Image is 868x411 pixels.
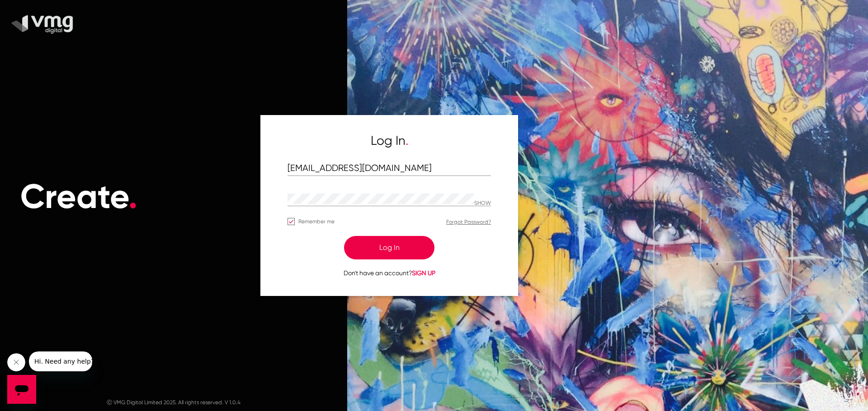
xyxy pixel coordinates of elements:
[406,133,408,148] span: .
[446,219,491,225] a: Forgot Password?
[412,269,435,277] span: SIGN UP
[298,216,335,227] span: Remember me
[7,353,25,371] iframe: Close message
[288,133,491,148] h5: Log In
[474,200,491,207] p: Hide password
[5,6,65,14] span: Hi. Need any help?
[344,236,434,259] button: Log In
[128,176,137,217] span: .
[288,163,491,174] input: Email Address
[29,351,92,371] iframe: Message from company
[7,375,36,404] iframe: Button to launch messaging window
[288,268,491,278] p: Don't have an account?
